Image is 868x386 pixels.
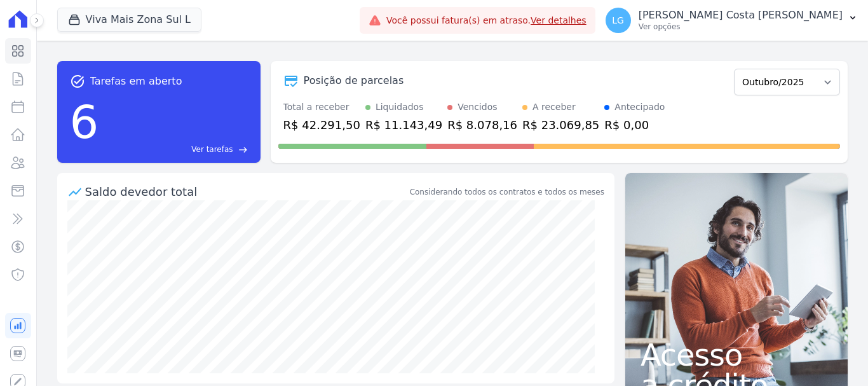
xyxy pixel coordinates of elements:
div: R$ 23.069,85 [522,116,599,134]
div: Vencidos [458,100,497,114]
div: R$ 11.143,49 [365,116,442,134]
div: R$ 42.291,50 [283,116,360,134]
span: Tarefas em aberto [90,74,182,89]
div: Considerando todos os contratos e todos os meses [410,186,604,198]
div: 6 [70,89,99,155]
div: Antecipado [614,100,665,114]
span: Ver tarefas [191,144,233,155]
p: Ver opções [639,22,843,32]
div: Saldo devedor total [85,183,407,200]
div: Posição de parcelas [304,73,404,88]
button: LG [PERSON_NAME] Costa [PERSON_NAME] Ver opções [595,3,868,38]
a: Ver tarefas east [104,144,247,155]
p: [PERSON_NAME] Costa [PERSON_NAME] [639,9,843,22]
span: LG [612,16,624,25]
div: Total a receber [283,100,360,114]
div: R$ 0,00 [604,116,665,134]
button: Viva Mais Zona Sul L [57,8,201,32]
div: R$ 8.078,16 [447,116,517,134]
span: task_alt [70,74,85,89]
div: Liquidados [376,100,424,114]
span: east [238,145,248,155]
a: Ver detalhes [531,15,587,25]
span: Acesso [641,340,832,370]
div: A receber [532,100,576,114]
span: Você possui fatura(s) em atraso. [386,14,587,27]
